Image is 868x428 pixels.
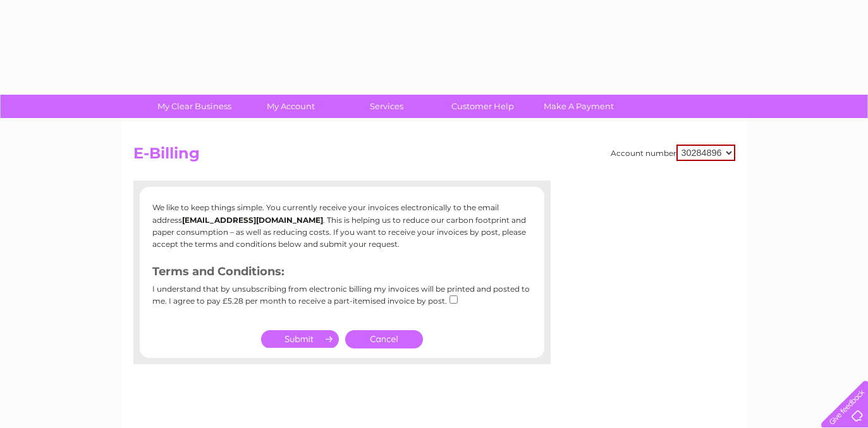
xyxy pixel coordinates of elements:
[334,95,439,118] a: Services
[182,215,323,225] b: [EMAIL_ADDRESS][DOMAIN_NAME]
[527,95,631,118] a: Make A Payment
[152,285,532,314] div: I understand that by unsubscribing from electronic billing my invoices will be printed and posted...
[133,145,735,169] h2: E-Billing
[238,95,343,118] a: My Account
[261,330,339,348] input: Submit
[611,145,735,161] div: Account number
[431,95,535,118] a: Customer Help
[152,201,532,250] p: We like to keep things simple. You currently receive your invoices electronically to the email ad...
[345,330,423,348] a: Cancel
[142,95,247,118] a: My Clear Business
[152,263,532,285] h3: Terms and Conditions:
